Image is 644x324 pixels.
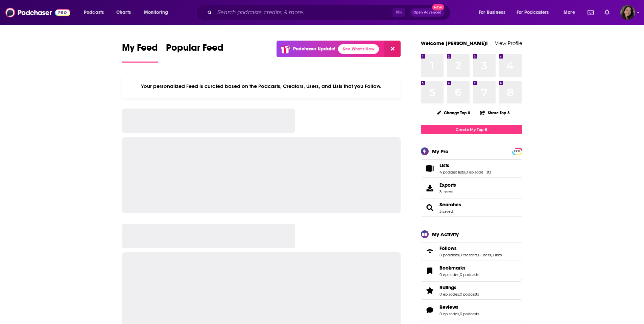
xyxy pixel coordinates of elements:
[491,253,492,257] span: ,
[439,284,479,291] a: Ratings
[459,272,460,277] span: ,
[423,183,437,193] span: Exports
[459,292,460,297] span: ,
[439,284,456,291] span: Ratings
[480,106,510,119] button: Share Top 8
[460,311,479,316] a: 0 podcasts
[338,44,379,54] a: See What's New
[122,42,158,57] span: My Feed
[423,164,437,173] a: Lists
[460,272,479,277] a: 0 podcasts
[460,292,479,297] a: 0 podcasts
[513,148,521,154] a: PRO
[495,40,522,46] a: View Profile
[421,125,522,134] a: Create My Top 8
[166,42,223,57] span: Popular Feed
[439,189,456,194] span: 3 items
[492,253,502,257] a: 0 lists
[421,179,522,197] a: Exports
[620,5,635,20] img: User Profile
[423,286,437,295] a: Ratings
[620,5,635,20] button: Show profile menu
[413,11,442,14] span: Open Advanced
[433,109,475,117] button: Change Top 8
[215,7,392,18] input: Search podcasts, credits, & more...
[139,7,177,18] button: open menu
[79,7,113,18] button: open menu
[421,281,522,300] span: Ratings
[439,304,458,310] span: Reviews
[421,262,522,280] span: Bookmarks
[421,242,522,260] span: Follows
[423,247,437,256] a: Follows
[439,304,479,310] a: Reviews
[421,199,522,217] span: Searches
[564,8,575,17] span: More
[439,202,461,208] a: Searches
[432,148,449,155] div: My Pro
[122,75,401,98] div: Your personalized Feed is curated based on the Podcasts, Creators, Users, and Lists that you Follow.
[517,8,549,17] span: For Podcasters
[439,265,479,271] a: Bookmarks
[392,8,405,17] span: ⌘ K
[478,253,491,257] a: 0 users
[474,7,514,18] button: open menu
[620,5,635,20] span: Logged in as BroadleafBooks2
[144,8,168,17] span: Monitoring
[439,311,459,316] a: 0 episodes
[459,253,459,257] span: ,
[559,7,583,18] button: open menu
[202,5,457,20] div: Search podcasts, credits, & more...
[439,265,466,271] span: Bookmarks
[112,7,135,18] a: Charts
[439,162,491,168] a: Lists
[432,231,459,237] div: My Activity
[439,272,459,277] a: 0 episodes
[122,42,158,63] a: My Feed
[5,6,70,19] img: Podchaser - Follow, Share and Rate Podcasts
[465,170,466,175] span: ,
[479,8,505,17] span: For Business
[439,245,457,251] span: Follows
[421,159,522,178] span: Lists
[116,8,131,17] span: Charts
[423,305,437,315] a: Reviews
[432,4,444,10] span: New
[439,292,459,297] a: 0 episodes
[477,253,478,257] span: ,
[166,42,223,63] a: Popular Feed
[439,182,456,188] span: Exports
[421,40,488,46] a: Welcome [PERSON_NAME]!
[423,203,437,212] a: Searches
[293,46,335,52] p: Podchaser Update!
[84,8,104,17] span: Podcasts
[466,170,491,175] a: 0 episode lists
[459,253,477,257] a: 0 creators
[512,7,559,18] button: open menu
[459,311,460,316] span: ,
[439,162,449,168] span: Lists
[410,8,445,17] button: Open AdvancedNew
[439,253,459,257] a: 0 podcasts
[513,149,521,154] span: PRO
[439,245,502,251] a: Follows
[439,170,465,175] a: 4 podcast lists
[423,266,437,276] a: Bookmarks
[439,209,453,214] a: 3 saved
[421,301,522,319] span: Reviews
[585,7,596,18] a: Show notifications dropdown
[602,7,612,18] a: Show notifications dropdown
